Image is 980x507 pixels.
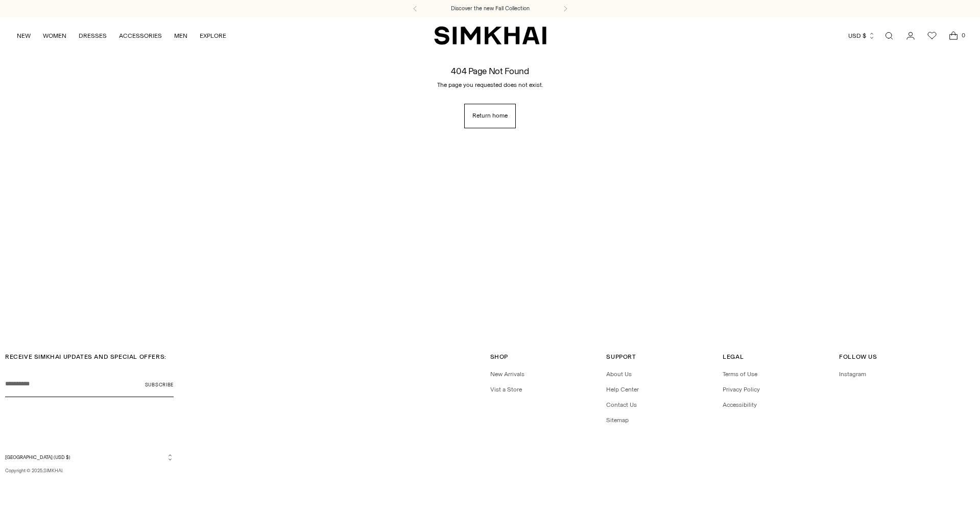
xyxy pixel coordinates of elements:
[959,31,968,40] span: 0
[174,25,187,47] a: MEN
[879,26,899,46] a: Open search modal
[17,25,31,47] a: NEW
[606,353,636,360] span: Support
[900,26,921,46] a: Go to the account page
[43,25,66,47] a: WOMEN
[5,353,166,360] span: RECEIVE SIMKHAI UPDATES AND SPECIAL OFFERS:
[848,25,875,47] button: USD $
[434,26,546,45] a: SIMKHAI
[43,468,62,473] a: SIMKHAI
[723,371,757,378] a: Terms of Use
[839,353,877,360] span: Follow Us
[606,386,639,393] a: Help Center
[490,353,508,360] span: Shop
[119,25,162,47] a: ACCESSORIES
[5,467,174,474] p: Copyright © 2025, .
[437,80,543,89] p: The page you requested does not exist.
[490,371,524,378] a: New Arrivals
[200,25,226,47] a: EXPLORE
[723,401,757,408] a: Accessibility
[451,66,529,76] h1: 404 Page Not Found
[451,5,530,13] a: Discover the new Fall Collection
[606,371,632,378] a: About Us
[922,26,942,46] a: Wishlist
[839,371,866,378] a: Instagram
[943,26,964,46] a: Open cart modal
[472,111,508,120] span: Return home
[464,104,516,128] a: Return home
[490,386,522,393] a: Vist a Store
[5,453,174,461] button: [GEOGRAPHIC_DATA] (USD $)
[606,417,629,424] a: Sitemap
[145,372,174,397] button: Subscribe
[723,353,744,360] span: Legal
[79,25,107,47] a: DRESSES
[606,401,637,408] a: Contact Us
[723,386,760,393] a: Privacy Policy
